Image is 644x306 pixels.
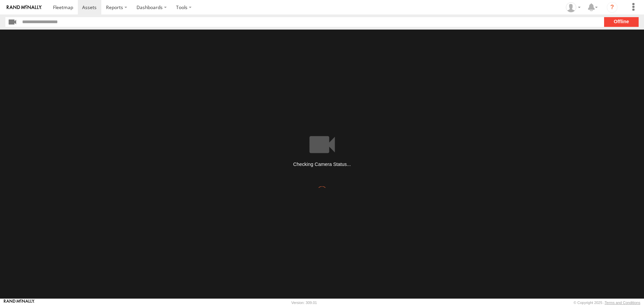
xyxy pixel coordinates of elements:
[291,301,317,305] div: Version: 309.01
[7,5,42,10] img: rand-logo.svg
[563,2,583,12] div: Joseph Rodriguez
[605,301,640,305] a: Terms and Conditions
[574,301,640,305] div: © Copyright 2025 -
[607,2,618,13] i: ?
[4,299,35,306] a: Visit our Website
